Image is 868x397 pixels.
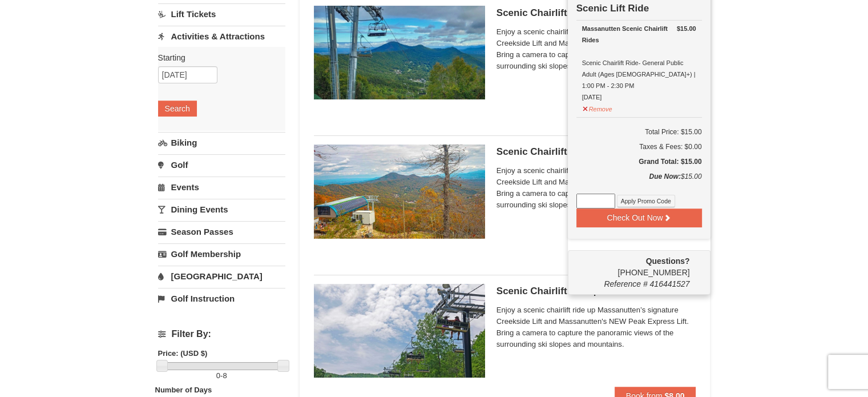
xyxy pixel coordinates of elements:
[496,7,696,19] h5: Scenic Chairlift Ride | 10:00 AM - 11:30 AM
[604,279,647,288] span: Reference #
[314,284,485,378] img: 24896431-9-664d1467.jpg
[617,268,689,277] ringoverc2c-number-84e06f14122c: [PHONE_NUMBER]
[576,3,649,14] strong: Scenic Lift Ride
[158,199,285,220] a: Dining Events
[314,6,485,99] img: 24896431-1-a2e2611b.jpg
[158,52,277,63] label: Starting
[649,279,689,288] span: 416441527
[576,126,702,138] h6: Total Price: $15.00
[576,208,702,227] button: Check Out Now
[576,171,702,194] div: $15.00
[158,132,285,153] a: Biking
[158,243,285,264] a: Golf Membership
[158,221,285,242] a: Season Passes
[158,370,285,382] label: -
[496,304,696,350] span: Enjoy a scenic chairlift ride up Massanutten’s signature Creekside Lift and Massanutten's NEW Pea...
[158,349,208,358] strong: Price: (USD $)
[582,23,696,46] div: Massanutten Scenic Chairlift Rides
[582,23,696,103] div: Scenic Chairlift Ride- General Public Adult (Ages [DEMOGRAPHIC_DATA]+) | 1:00 PM - 2:30 PM [DATE]
[582,101,613,115] button: Remove
[158,329,285,339] h4: Filter By:
[617,268,689,277] ringoverc2c-84e06f14122c: Call with Ringover
[223,371,227,380] span: 8
[576,141,702,153] div: Taxes & Fees: $0.00
[496,286,696,297] h5: Scenic Chairlift Ride | 1:00 PM - 2:30 PM
[649,173,680,181] strong: Due Now:
[314,145,485,238] img: 24896431-13-a88f1aaf.jpg
[496,165,696,211] span: Enjoy a scenic chairlift ride up Massanutten’s signature Creekside Lift and Massanutten's NEW Pea...
[155,386,212,394] strong: Number of Days
[496,146,696,158] h5: Scenic Chairlift Ride | 11:30 AM - 1:00 PM
[617,195,675,207] button: Apply Promo Code
[677,23,696,34] strong: $15.00
[158,3,285,25] a: Lift Tickets
[158,26,285,47] a: Activities & Attractions
[158,177,285,198] a: Events
[645,256,689,266] strong: Questions?
[158,266,285,287] a: [GEOGRAPHIC_DATA]
[158,154,285,175] a: Golf
[158,101,197,117] button: Search
[576,156,702,167] h5: Grand Total: $15.00
[496,26,696,72] span: Enjoy a scenic chairlift ride up Massanutten’s signature Creekside Lift and Massanutten's NEW Pea...
[158,288,285,309] a: Golf Instruction
[216,371,220,380] span: 0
